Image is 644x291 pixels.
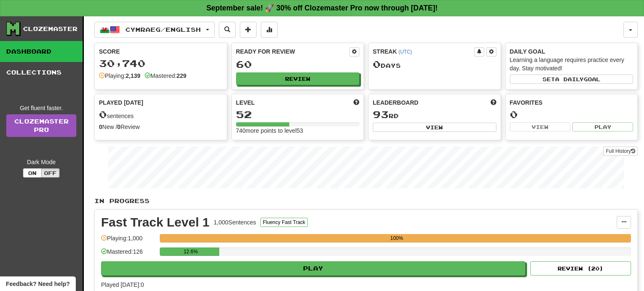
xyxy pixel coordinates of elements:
[572,122,633,131] button: Play
[145,72,187,80] div: Mastered:
[162,234,631,242] div: 100%
[99,98,143,107] span: Played [DATE]
[101,247,156,261] div: Mastered: 126
[99,123,223,131] div: New / Review
[530,261,631,276] button: Review (20)
[398,49,412,55] a: (UTC)
[260,218,308,227] button: Fluency Fast Track
[240,22,257,38] button: Add sentence to collection
[94,22,215,38] button: Cymraeg/English
[510,98,634,107] div: Favorites
[373,109,496,120] div: rd
[373,98,418,107] span: Leaderboard
[373,59,496,70] div: Day s
[236,47,350,56] div: Ready for Review
[162,247,219,256] div: 12.6%
[99,124,102,130] strong: 0
[510,47,634,56] div: Daily Goal
[236,59,360,70] div: 60
[373,58,381,70] span: 0
[101,216,210,229] div: Fast Track Level 1
[510,122,571,131] button: View
[41,168,60,178] button: Off
[214,218,256,227] div: 1,000 Sentences
[236,72,360,85] button: Review
[603,147,638,156] button: Full History
[6,280,70,288] span: Open feedback widget
[126,72,140,79] strong: 2,139
[99,109,223,120] div: sentences
[23,25,78,33] div: Clozemaster
[99,108,107,120] span: 0
[353,98,359,107] span: Score more points to level up
[99,58,223,69] div: 30,740
[6,114,76,137] a: ClozemasterPro
[510,109,634,120] div: 0
[206,4,438,12] strong: September sale! 🚀 30% off Clozemaster Pro now through [DATE]!
[6,158,76,166] div: Dark Mode
[23,168,42,178] button: On
[510,75,634,84] button: Seta dailygoal
[236,109,360,120] div: 52
[555,76,584,82] span: a daily
[99,72,140,80] div: Playing:
[510,56,634,72] div: Learning a language requires practice every day. Stay motivated!
[236,98,255,107] span: Level
[261,22,278,38] button: More stats
[94,197,638,205] p: In Progress
[99,47,223,56] div: Score
[117,124,121,130] strong: 0
[491,98,496,107] span: This week in points, UTC
[219,22,236,38] button: Search sentences
[101,234,156,248] div: Playing: 1,000
[373,123,496,132] button: View
[373,108,389,120] span: 93
[125,26,201,33] span: Cymraeg / English
[101,281,144,288] span: Played [DATE]: 0
[101,261,525,276] button: Play
[177,72,186,79] strong: 229
[373,47,474,56] div: Streak
[6,104,76,112] div: Get fluent faster.
[236,126,360,135] div: 740 more points to level 53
